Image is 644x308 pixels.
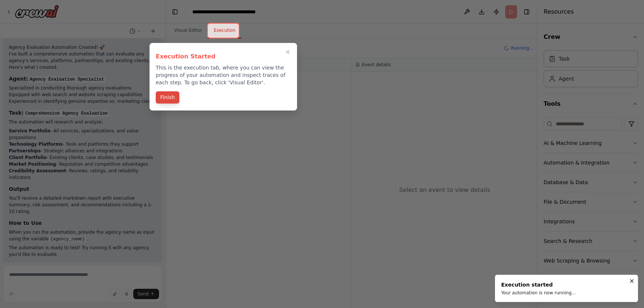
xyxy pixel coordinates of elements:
[501,281,576,288] div: Execution started
[170,7,180,17] button: Hide left sidebar
[156,52,291,61] h3: Execution Started
[501,290,576,296] div: Your automation is now running...
[283,48,292,57] button: Close walkthrough
[156,64,291,86] p: This is the execution tab, where you can view the progress of your automation and inspect traces ...
[156,91,179,104] button: Finish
